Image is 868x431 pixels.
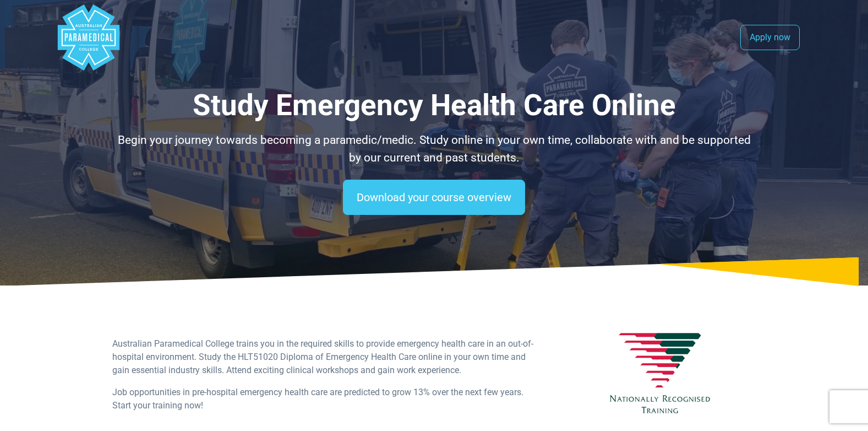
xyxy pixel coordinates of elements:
p: Australian Paramedical College trains you in the required skills to provide emergency health care... [112,337,537,377]
h1: Study Emergency Health Care Online [112,88,756,123]
a: Apply now [740,25,800,50]
p: Job opportunities in pre-hospital emergency health care are predicted to grow 13% over the next f... [112,386,537,412]
p: Begin your journey towards becoming a paramedic/medic. Study online in your own time, collaborate... [112,132,756,166]
a: Download your course overview [343,180,525,215]
div: Australian Paramedical College [56,4,122,71]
